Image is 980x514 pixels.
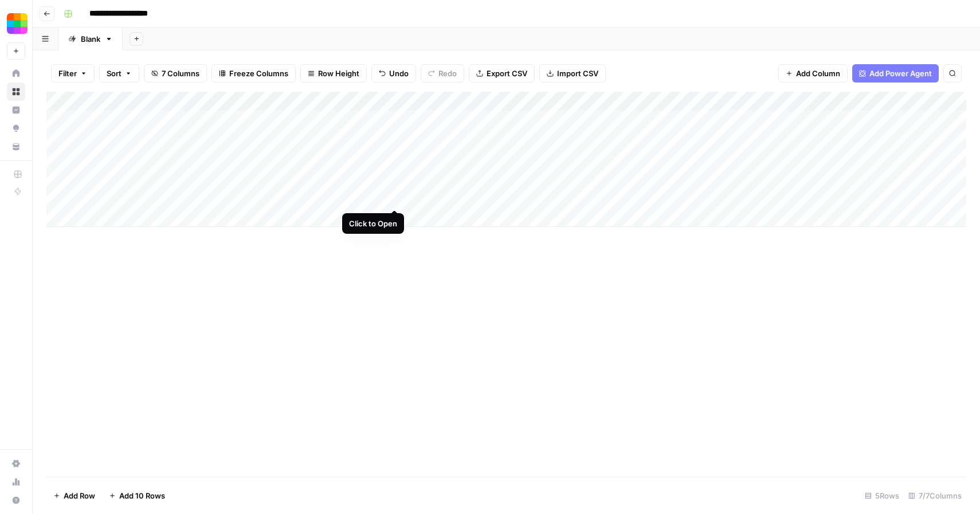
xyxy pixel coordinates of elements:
span: Add Power Agent [869,68,932,79]
button: Filter [51,64,95,83]
span: 7 Columns [162,68,199,79]
button: Freeze Columns [211,64,296,83]
button: 7 Columns [144,64,207,83]
a: Your Data [7,138,25,156]
a: Insights [7,101,25,119]
span: Filter [58,68,77,79]
a: Browse [7,83,25,101]
img: Smallpdf Logo [7,13,28,34]
button: Export CSV [469,64,535,83]
button: Workspace: Smallpdf [7,9,25,38]
span: Import CSV [557,68,598,79]
span: Sort [107,68,121,79]
a: Opportunities [7,119,25,138]
div: 5 Rows [860,486,904,505]
a: Blank [58,28,123,50]
div: 7/7 Columns [904,486,966,505]
span: Undo [389,68,409,79]
button: Sort [99,64,139,83]
button: Add Power Agent [852,64,939,83]
span: Add Column [796,68,840,79]
span: Add 10 Rows [119,490,165,501]
span: Export CSV [487,68,527,79]
span: Redo [438,68,457,79]
a: Settings [7,454,25,473]
button: Import CSV [539,64,606,83]
button: Add Row [46,486,102,505]
button: Add 10 Rows [102,486,172,505]
button: Undo [371,64,416,83]
button: Redo [421,64,464,83]
div: Click to Open [349,218,397,229]
button: Row Height [300,64,367,83]
button: Add Column [778,64,848,83]
a: Usage [7,473,25,491]
span: Row Height [318,68,359,79]
span: Freeze Columns [229,68,288,79]
a: Home [7,64,25,83]
div: Blank [81,33,100,45]
span: Add Row [64,490,95,501]
button: Help + Support [7,491,25,509]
